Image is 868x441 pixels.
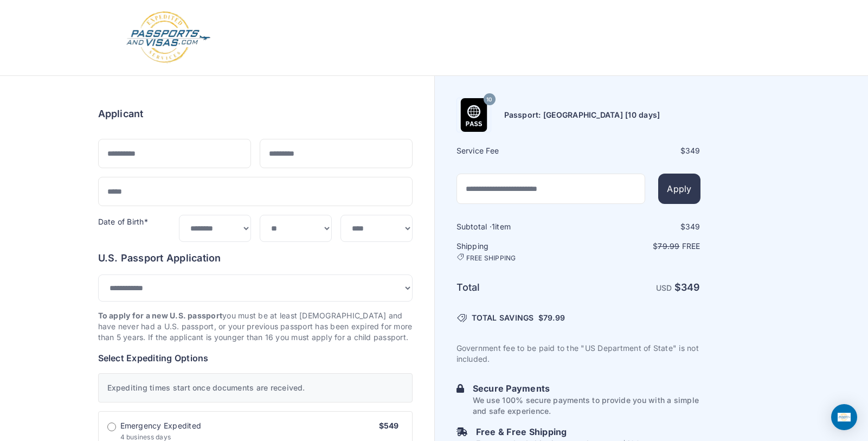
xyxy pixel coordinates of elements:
[831,404,857,430] div: Open Intercom Messenger
[685,146,700,155] span: 349
[658,174,700,204] button: Apply
[492,222,495,231] span: 1
[504,110,660,120] h6: Passport: [GEOGRAPHIC_DATA] [10 days]
[674,282,700,293] strong: $
[658,241,679,251] span: 79.99
[476,425,642,438] h6: Free & Free Shipping
[120,420,202,431] span: Emergency Expedited
[543,313,565,322] span: 79.99
[473,382,700,395] h6: Secure Payments
[98,106,144,122] h6: Applicant
[98,373,413,402] div: Expediting times start once documents are received.
[98,251,413,266] h6: U.S. Passport Application
[466,254,516,263] span: FREE SHIPPING
[682,241,700,251] span: Free
[685,222,700,231] span: 349
[456,221,577,232] h6: Subtotal · item
[580,221,700,232] div: $
[120,433,171,441] span: 4 business days
[98,217,148,226] label: Date of Birth*
[538,312,565,323] span: $
[473,395,700,417] p: We use 100% secure payments to provide you with a simple and safe experience.
[456,280,577,295] h6: Total
[486,93,492,107] span: 10
[98,311,223,320] strong: To apply for a new U.S. passport
[98,310,413,343] p: you must be at least [DEMOGRAPHIC_DATA] and have never had a U.S. passport, or your previous pass...
[456,145,577,156] h6: Service Fee
[681,282,700,293] span: 349
[580,241,700,252] p: $
[456,241,577,263] h6: Shipping
[456,343,700,365] p: Government fee to be paid to the "US Department of State" is not included.
[580,145,700,156] div: $
[125,11,211,65] img: Logo
[98,351,413,365] h6: Select Expediting Options
[472,312,534,323] span: TOTAL SAVINGS
[656,283,672,292] span: USD
[379,421,399,430] span: $549
[457,98,491,132] img: Product Name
